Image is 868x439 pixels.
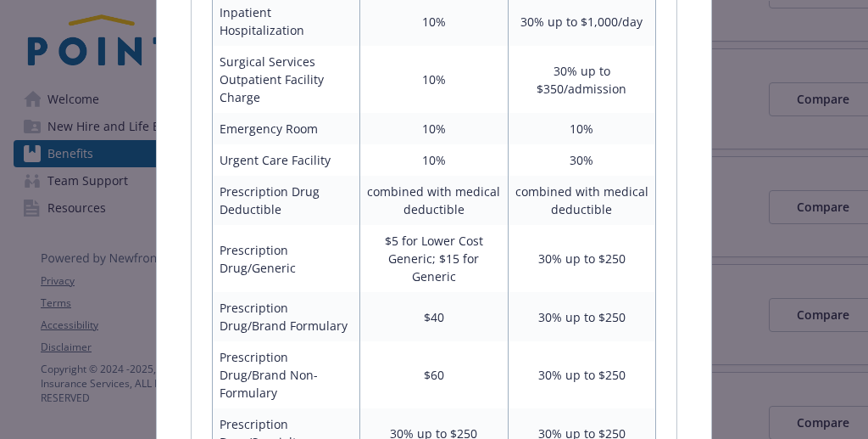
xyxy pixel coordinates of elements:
td: Surgical Services Outpatient Facility Charge [213,46,360,113]
td: 10% [508,113,655,144]
td: $60 [360,341,508,408]
td: Urgent Care Facility [213,144,360,176]
td: 10% [360,46,508,113]
td: 30% up to $350/admission [508,46,655,113]
td: Emergency Room [213,113,360,144]
td: 10% [360,144,508,176]
td: Prescription Drug Deductible [213,176,360,225]
td: 10% [360,113,508,144]
td: 30% up to $250 [508,225,655,292]
td: 30% up to $250 [508,341,655,408]
td: $40 [360,292,508,341]
td: combined with medical deductible [360,176,508,225]
td: Prescription Drug/Generic [213,225,360,292]
td: Prescription Drug/Brand Formulary [213,292,360,341]
td: Prescription Drug/Brand Non-Formulary [213,341,360,408]
td: 30% up to $250 [508,292,655,341]
td: combined with medical deductible [508,176,655,225]
td: 30% [508,144,655,176]
td: $5 for Lower Cost Generic; $15 for Generic [360,225,508,292]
